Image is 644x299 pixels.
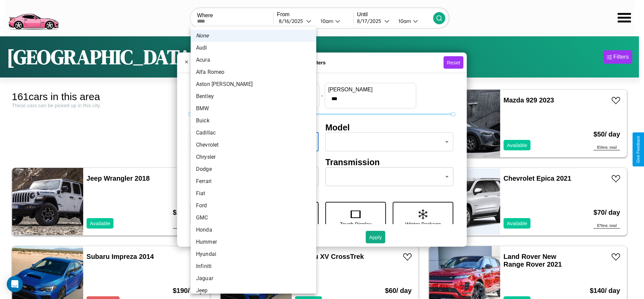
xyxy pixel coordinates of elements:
li: Hyundai [191,248,316,260]
li: Ford [191,200,316,212]
li: Dodge [191,163,316,175]
li: Jaguar [191,272,316,285]
li: Cadillac [191,127,316,139]
li: Audi [191,42,316,54]
li: Alfa Romeo [191,66,316,78]
li: Hummer [191,236,316,248]
li: Honda [191,224,316,236]
li: Chevrolet [191,139,316,151]
li: Infiniti [191,260,316,272]
li: GMC [191,212,316,224]
li: Buick [191,115,316,127]
li: Bentley [191,90,316,102]
div: Open Intercom Messenger [7,276,23,292]
li: Acura [191,54,316,66]
li: Jeep [191,285,316,297]
li: Chrysler [191,151,316,163]
em: None [196,32,209,40]
li: Fiat [191,187,316,200]
li: BMW [191,102,316,115]
div: Give Feedback [636,136,641,163]
li: Ferrari [191,175,316,187]
li: Aston [PERSON_NAME] [191,78,316,90]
